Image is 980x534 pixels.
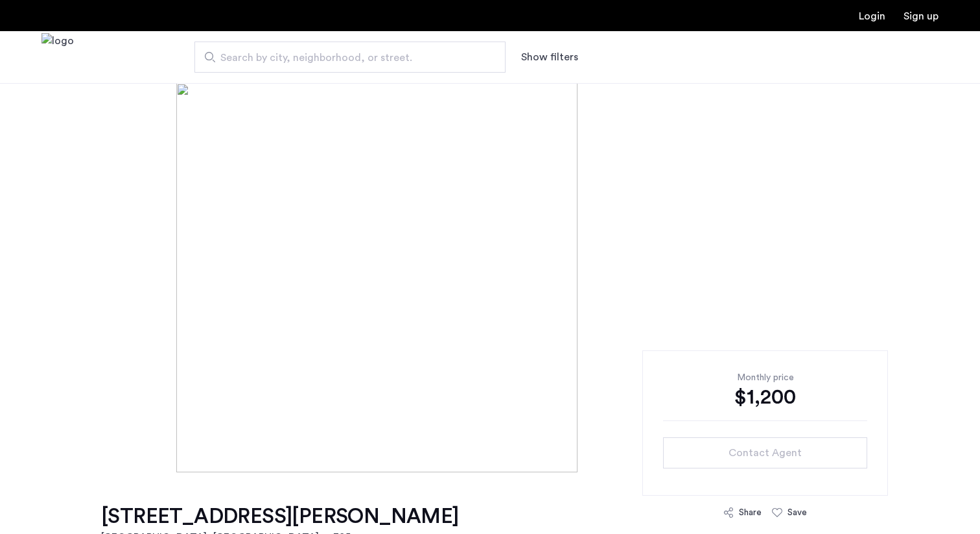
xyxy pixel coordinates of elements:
img: logo [41,33,74,82]
div: Save [787,506,807,519]
button: Show or hide filters [521,49,578,65]
a: Registration [904,11,939,21]
input: Apartment Search [194,42,506,73]
a: Login [859,11,885,21]
span: Search by city, neighborhood, or street. [220,50,469,66]
div: Share [739,506,762,519]
div: Monthly price [663,371,867,384]
div: $1,200 [663,384,867,410]
img: [object%20Object] [176,83,804,472]
button: button [663,437,867,468]
span: Contact Agent [729,445,802,461]
a: Cazamio Logo [41,33,74,82]
h1: [STREET_ADDRESS][PERSON_NAME] [101,504,459,529]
